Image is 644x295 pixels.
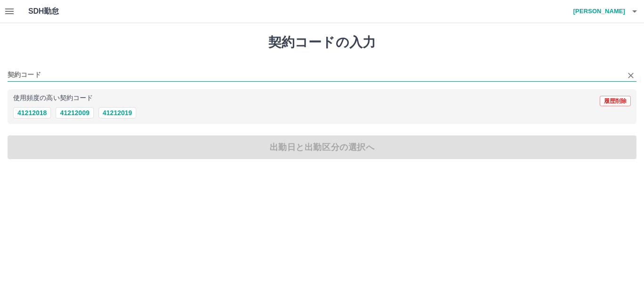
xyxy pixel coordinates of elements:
[13,95,93,101] p: 使用頻度の高い契約コード
[8,34,636,51] h1: 契約コードの入力
[99,107,136,118] button: 41212019
[600,96,631,106] button: 履歴削除
[13,107,51,118] button: 41212018
[624,69,637,82] button: Clear
[56,107,93,118] button: 41212009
